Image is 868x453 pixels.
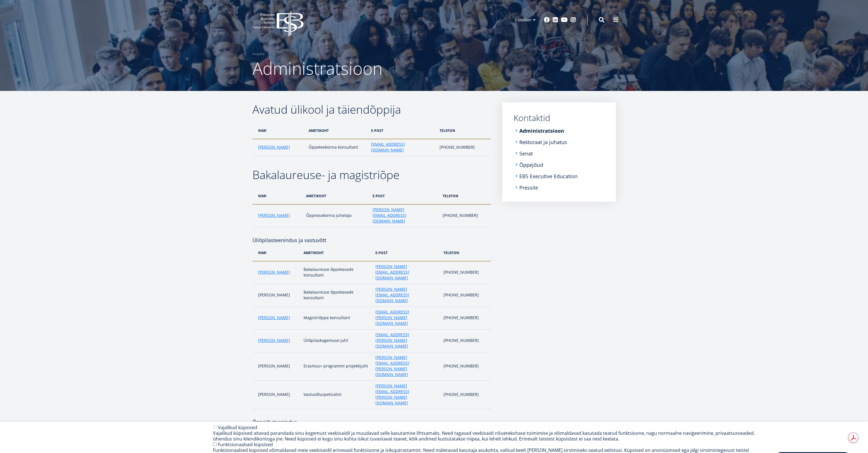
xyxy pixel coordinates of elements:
a: Kontaktid [514,114,605,122]
th: telefon [437,122,491,139]
a: [PERSON_NAME] [258,213,290,218]
td: [PERSON_NAME] [252,381,301,409]
h4: Üliõpilasteenindus ja vastuvõtt [252,227,491,244]
a: [PERSON_NAME][EMAIL_ADDRESS][DOMAIN_NAME] [373,207,437,224]
a: [PERSON_NAME][EMAIL_ADDRESS][DOMAIN_NAME] [375,286,438,304]
a: [PERSON_NAME] [258,315,290,321]
td: Magistriõppe konsultant [301,307,373,329]
td: Erasmus+ programmi projektijuht [301,352,373,381]
td: [PHONE_NUMBER] [441,284,491,307]
td: Üliõpilaskogemuse juht [301,329,373,352]
div: Vajalikud küpsised aitavad parandada sinu kogemust veebisaidil ja muudavad selle kasutamise lihts... [213,430,775,442]
td: [PHONE_NUMBER] [441,261,491,284]
td: [PHONE_NUMBER] [437,139,491,156]
a: [PERSON_NAME] [258,269,290,275]
td: Bakalaureuse õppekavade konsultant [301,261,373,284]
a: [EMAIL_ADDRESS][PERSON_NAME][DOMAIN_NAME] [375,332,438,349]
a: [EMAIL_ADDRESS][DOMAIN_NAME] [371,142,434,153]
a: [PERSON_NAME] [258,338,290,343]
th: e-post [373,244,441,261]
a: [PERSON_NAME][EMAIL_ADDRESS][PERSON_NAME][DOMAIN_NAME] [375,355,438,377]
a: Pressile [519,185,538,190]
td: Bakalaureuse õppekavade konsultant [301,284,373,307]
label: Funktsionaalsed küpsised [218,441,273,448]
th: ametikoht [306,122,368,139]
td: [PHONE_NUMBER] [441,307,491,329]
td: [PERSON_NAME] [252,284,301,307]
th: telefon [441,244,491,261]
th: ametikoht [303,188,370,204]
a: Rektoraat ja juhatus [519,139,567,145]
td: [PHONE_NUMBER] [441,352,491,381]
a: [PERSON_NAME][EMAIL_ADDRESS][PERSON_NAME][DOMAIN_NAME] [375,383,438,406]
td: [PERSON_NAME] [252,352,301,381]
th: nimi [252,188,303,204]
a: Instagram [570,17,576,23]
th: e-post [368,122,437,139]
a: Administratsioon [519,128,564,134]
a: Avaleht [252,51,264,57]
a: Senat [519,151,533,156]
td: Õppeosakonna juhataja [303,204,370,227]
a: EBS Executive Education [519,173,578,179]
td: Õppeteekonna konsultant [306,139,368,156]
a: Youtube [561,17,568,23]
th: nimi [252,244,301,261]
th: e-post [370,188,440,204]
h4: Õppejõuteenindus [252,409,491,426]
td: [PHONE_NUMBER] [441,381,491,409]
td: Vastuvõtuspetsialist [301,381,373,409]
a: Facebook [544,17,550,23]
a: [PERSON_NAME] [258,144,290,150]
a: [EMAIL_ADDRESS][PERSON_NAME][DOMAIN_NAME] [375,309,438,326]
a: Linkedin [553,17,558,23]
h2: Avatud ülikool ja täiendõppija [252,102,491,117]
th: telefon [440,188,491,204]
td: [PHONE_NUMBER] [440,204,491,227]
a: [PERSON_NAME][EMAIL_ADDRESS][DOMAIN_NAME] [375,264,438,281]
th: ametikoht [301,244,373,261]
label: Vajalikud küpsised [218,424,257,431]
h2: Bakalaureuse- ja magistriõpe [252,168,491,182]
a: Õppejõud [519,162,543,168]
span: Administratsioon [252,57,382,80]
th: nimi [252,122,306,139]
p: [PHONE_NUMBER] [444,338,485,343]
